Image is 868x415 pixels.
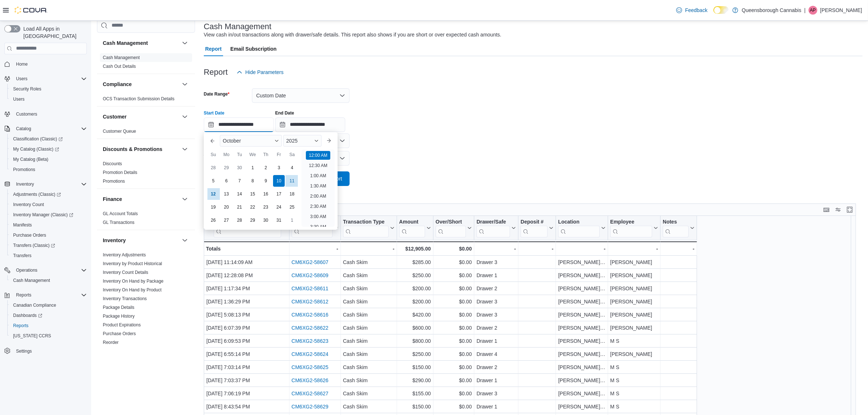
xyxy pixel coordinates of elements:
button: Cash Management [7,275,90,286]
div: day-30 [260,214,272,226]
a: Dashboards [7,310,90,321]
a: Security Roles [10,85,44,93]
span: Security Roles [10,85,87,93]
a: Adjustments (Classic) [7,189,90,199]
span: Home [13,59,87,69]
button: Reports [1,290,90,300]
div: day-1 [286,214,298,226]
span: My Catalog (Beta) [10,155,87,164]
span: Feedback [685,7,707,14]
ul: Time [301,150,335,227]
button: Manifests [7,220,90,230]
button: My Catalog (Beta) [7,154,90,164]
span: Users [10,95,87,104]
button: Open list of options [339,155,345,161]
li: 1:30 AM [307,182,329,190]
div: Button. Open the year selector. 2025 is currently selected. [283,135,322,147]
a: CM6XG2-58627 [291,391,328,396]
a: CM6XG2-58622 [291,325,328,331]
span: Discounts [103,161,122,167]
span: Transfers [13,253,31,259]
div: $12,905.00 [399,244,431,253]
button: Compliance [103,81,179,88]
span: Settings [13,346,87,355]
button: Transaction # [291,218,338,237]
span: Transfers (Classic) [10,241,87,250]
span: Load All Apps in [GEOGRAPHIC_DATA] [20,25,87,40]
div: day-11 [286,175,298,187]
div: day-5 [207,175,219,187]
a: Canadian Compliance [10,301,59,310]
input: Dark Mode [713,6,729,14]
div: Over/Short [436,218,466,237]
span: OCS Transaction Submission Details [103,96,175,102]
a: Inventory by Product Historical [103,261,162,266]
a: Customers [13,110,40,119]
button: Inventory [103,237,179,244]
div: day-29 [247,214,258,226]
div: October, 2025 [207,161,299,227]
button: Promotions [7,164,90,175]
div: day-4 [286,162,298,174]
button: Previous Month [207,135,218,147]
button: Inventory [13,180,37,189]
button: Customer [103,113,179,120]
span: Hide Parameters [245,69,284,76]
div: day-28 [207,162,219,174]
button: Custom Date [252,88,350,103]
a: CM6XG2-58623 [291,338,328,344]
div: We [247,149,258,160]
div: Drawer/Safe [476,218,510,237]
div: Transaction Type [343,218,389,225]
div: day-1 [247,162,258,174]
a: Inventory Manager (Classic) [10,210,76,219]
span: Reports [13,291,87,299]
a: CM6XG2-58626 [291,377,328,383]
button: Transfers [7,251,90,261]
button: Security Roles [7,84,90,94]
span: Reports [10,321,87,330]
button: Canadian Compliance [7,300,90,310]
a: Product Expirations [103,322,141,327]
span: My Catalog (Beta) [13,156,48,162]
button: Date [206,218,287,237]
span: AP [810,6,816,15]
button: Customer [180,112,189,121]
div: day-15 [247,188,258,200]
a: Transfers [10,251,34,260]
a: Reports [10,321,31,330]
div: day-16 [260,188,272,200]
span: Promotions [103,178,125,184]
a: Cash Management [103,55,140,60]
h3: Compliance [103,81,132,88]
li: 12:30 AM [306,161,330,170]
span: Purchase Orders [13,232,46,238]
button: Enter fullscreen [845,205,854,214]
div: Th [260,149,272,160]
div: Employee [610,218,652,225]
span: Washington CCRS [10,331,87,340]
div: day-13 [221,188,232,200]
div: day-3 [273,162,285,174]
div: day-21 [234,201,245,213]
a: Inventory Count Details [103,270,148,275]
span: Cash Management [13,278,50,283]
a: Inventory On Hand by Package [103,279,164,284]
a: Inventory Manager (Classic) [7,210,90,220]
div: day-19 [207,201,219,213]
span: Cash Out Details [103,63,136,69]
button: Notes [663,218,694,237]
a: Transfers (Classic) [10,241,58,250]
a: Inventory Adjustments [103,252,146,257]
a: CM6XG2-58624 [291,351,328,357]
div: Over/Short [436,218,466,225]
div: Discounts & Promotions [97,159,195,189]
h3: Inventory [103,237,126,244]
span: Manifests [10,221,87,229]
input: Press the down key to enter a popover containing a calendar. Press the escape key to close the po... [204,117,274,132]
a: GL Transactions [103,220,135,225]
div: Transaction Type [343,218,389,237]
span: Manifests [13,222,32,228]
span: Promotion Details [103,170,137,175]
